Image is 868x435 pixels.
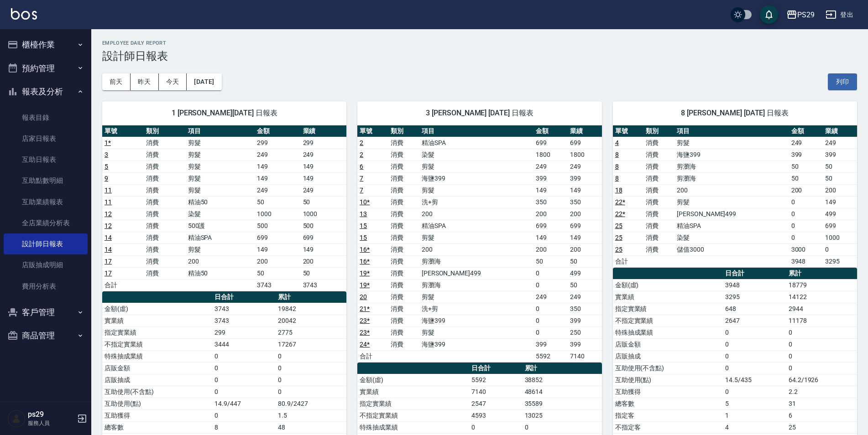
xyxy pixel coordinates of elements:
[613,255,644,267] td: 合計
[255,243,301,255] td: 149
[533,184,568,196] td: 149
[533,255,568,267] td: 50
[533,326,568,338] td: 0
[4,324,88,347] button: 商品管理
[4,254,88,275] a: 店販抽成明細
[255,196,301,208] td: 50
[615,151,619,158] a: 8
[643,137,675,149] td: 消費
[613,303,723,315] td: 指定實業績
[789,196,823,208] td: 0
[255,149,301,161] td: 249
[823,137,857,149] td: 249
[276,315,346,326] td: 20042
[388,220,419,232] td: 消費
[568,172,602,184] td: 399
[786,268,857,280] th: 累計
[789,208,823,220] td: 0
[276,303,346,315] td: 19842
[4,107,88,128] a: 報表目錄
[797,9,815,21] div: PS29
[823,125,857,137] th: 業績
[113,109,335,118] span: 1 [PERSON_NAME][DATE] 日報表
[760,5,778,24] button: save
[144,196,185,208] td: 消費
[360,175,363,182] a: 7
[255,184,301,196] td: 249
[613,291,723,303] td: 實業績
[105,175,108,182] a: 9
[301,232,347,243] td: 699
[255,267,301,279] td: 50
[186,161,255,172] td: 剪髮
[789,161,823,172] td: 50
[212,303,276,315] td: 3743
[419,137,533,149] td: 精油SPA
[789,125,823,137] th: 金額
[4,80,88,104] button: 報表及分析
[388,232,419,243] td: 消費
[301,196,347,208] td: 50
[643,149,675,161] td: 消費
[613,326,723,338] td: 特殊抽成業績
[105,198,112,206] a: 11
[255,161,301,172] td: 149
[613,125,644,137] th: 單號
[212,338,276,350] td: 3444
[786,303,857,315] td: 2944
[388,243,419,255] td: 消費
[533,350,568,362] td: 5592
[643,125,675,137] th: 類別
[419,208,533,220] td: 200
[255,125,301,137] th: 金額
[568,350,602,362] td: 7140
[388,149,419,161] td: 消費
[360,139,363,146] a: 2
[102,279,144,291] td: 合計
[28,419,74,427] p: 服務人員
[723,268,786,280] th: 日合計
[675,196,789,208] td: 剪髮
[568,149,602,161] td: 1800
[4,192,88,212] a: 互助業績報表
[301,255,347,267] td: 200
[388,208,419,220] td: 消費
[4,276,88,297] a: 費用分析表
[419,255,533,267] td: 剪瀏海
[789,220,823,232] td: 0
[568,208,602,220] td: 200
[102,125,144,137] th: 單號
[823,172,857,184] td: 50
[789,255,823,267] td: 3948
[568,184,602,196] td: 149
[144,161,185,172] td: 消費
[388,196,419,208] td: 消費
[789,137,823,149] td: 249
[786,338,857,350] td: 0
[360,163,363,170] a: 6
[723,362,786,374] td: 0
[131,73,159,90] button: 昨天
[643,208,675,220] td: 消費
[615,234,622,241] a: 25
[675,125,789,137] th: 項目
[789,232,823,243] td: 0
[102,40,857,46] h2: Employee Daily Report
[533,303,568,315] td: 0
[419,243,533,255] td: 200
[643,184,675,196] td: 消費
[786,291,857,303] td: 14122
[186,232,255,243] td: 精油SPA
[276,350,346,362] td: 0
[533,220,568,232] td: 699
[615,222,622,229] a: 25
[301,279,347,291] td: 3743
[102,374,212,386] td: 店販抽成
[786,362,857,374] td: 0
[102,125,346,291] table: a dense table
[105,246,112,253] a: 14
[186,196,255,208] td: 精油50
[675,220,789,232] td: 精油SPA
[144,172,185,184] td: 消費
[419,291,533,303] td: 剪髮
